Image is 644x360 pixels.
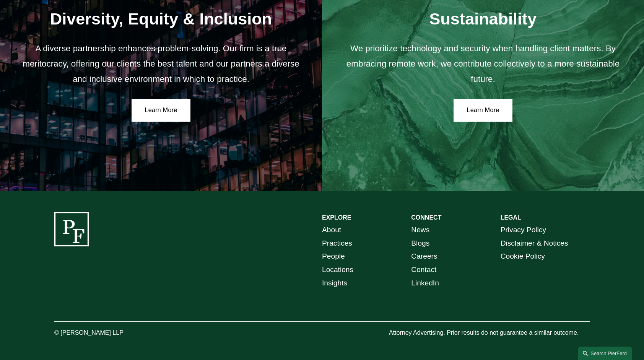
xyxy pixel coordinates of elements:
[322,277,347,290] a: Insights
[322,237,352,250] a: Practices
[411,250,437,263] a: Careers
[322,214,351,221] strong: EXPLORE
[342,41,625,87] p: We prioritize technology and security when handling client matters. By embracing remote work, we ...
[411,277,439,290] a: LinkedIn
[54,327,166,339] p: © [PERSON_NAME] LLP
[411,237,429,250] a: Blogs
[322,223,341,237] a: About
[501,250,545,263] a: Cookie Policy
[411,263,436,277] a: Contact
[411,223,429,237] a: News
[501,223,546,237] a: Privacy Policy
[411,214,441,221] strong: CONNECT
[342,9,625,29] h2: Sustainability
[389,327,590,339] p: Attorney Advertising. Prior results do not guarantee a similar outcome.
[501,237,568,250] a: Disclaimer & Notices
[578,347,632,360] a: Search this site
[454,99,513,122] a: Learn More
[20,9,303,29] h2: Diversity, Equity & Inclusion
[20,41,303,87] p: A diverse partnership enhances problem-solving. Our firm is a true meritocracy, offering our clie...
[322,263,353,277] a: Locations
[322,250,345,263] a: People
[132,99,191,122] a: Learn More
[501,214,521,221] strong: LEGAL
